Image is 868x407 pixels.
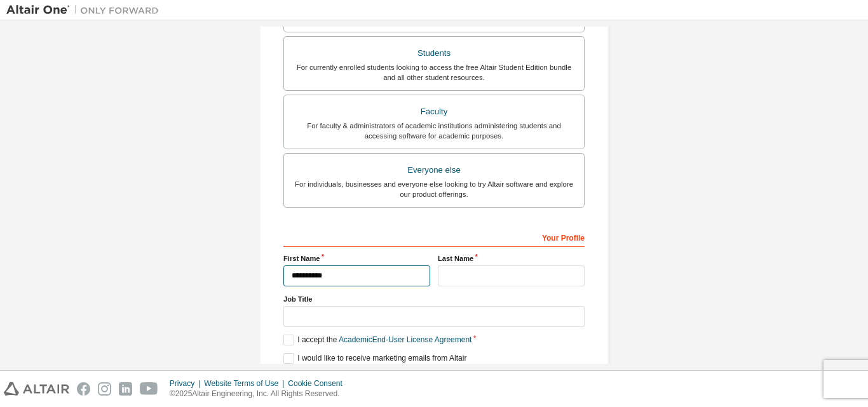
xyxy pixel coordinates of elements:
[292,62,576,83] div: For currently enrolled students looking to access the free Altair Student Edition bundle and all ...
[140,382,158,396] img: youtube.svg
[283,227,585,247] div: Your Profile
[170,389,350,399] p: © 2025 Altair Engineering, Inc. All Rights Reserved.
[292,44,576,62] div: Students
[98,382,111,396] img: instagram.svg
[119,382,132,396] img: linkedin.svg
[6,4,165,17] img: Altair One
[4,382,69,396] img: altair_logo.svg
[339,335,471,344] a: Academic End-User License Agreement
[77,382,90,396] img: facebook.svg
[204,378,288,389] div: Website Terms of Use
[288,378,349,389] div: Cookie Consent
[170,378,204,389] div: Privacy
[292,161,576,179] div: Everyone else
[283,253,430,264] label: First Name
[283,335,471,345] label: I accept the
[438,253,585,264] label: Last Name
[292,103,576,121] div: Faculty
[292,121,576,141] div: For faculty & administrators of academic institutions administering students and accessing softwa...
[292,179,576,199] div: For individuals, businesses and everyone else looking to try Altair software and explore our prod...
[283,294,585,304] label: Job Title
[283,353,466,364] label: I would like to receive marketing emails from Altair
